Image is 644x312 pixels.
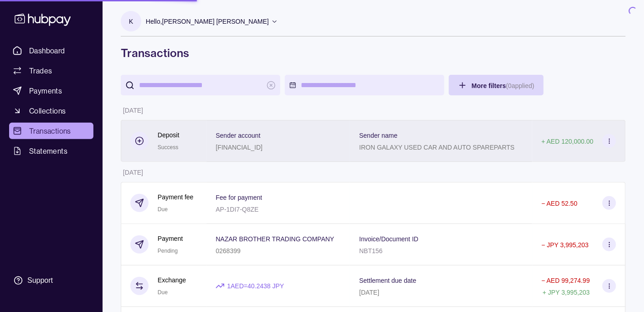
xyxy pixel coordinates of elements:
p: K [129,16,133,26]
a: Payments [9,83,93,99]
p: Hello, [PERSON_NAME] [PERSON_NAME] [146,16,269,26]
p: ( 0 applied) [506,82,534,89]
span: Trades [29,65,52,76]
p: [FINANCIAL_ID] [216,144,263,151]
span: Due [158,206,168,213]
p: Invoice/Document ID [359,235,418,243]
span: More filters [472,82,535,89]
p: − AED 52.50 [541,200,577,207]
p: 0268399 [216,247,241,255]
a: Dashboard [9,42,93,59]
p: [DATE] [359,289,379,296]
h1: Transactions [121,46,626,60]
a: Transactions [9,123,93,139]
p: Exchange [158,275,186,285]
a: Collections [9,103,93,119]
button: More filters(0applied) [449,75,544,95]
p: AP-1DI7-Q8ZE [216,206,258,213]
a: Trades [9,62,93,79]
span: Pending [158,248,178,254]
p: − JPY 3,995,203 [541,241,589,249]
p: Payment fee [158,192,194,202]
p: Settlement due date [359,277,416,284]
p: [DATE] [123,169,143,176]
p: Payment [158,234,183,244]
div: Support [27,276,53,286]
span: Dashboard [29,45,65,56]
span: Due [158,289,168,296]
span: Statements [29,146,67,156]
p: + JPY 3,995,203 [543,289,590,296]
p: + AED 120,000.00 [541,138,593,145]
a: Support [9,271,93,290]
p: Sender account [216,132,260,139]
span: Transactions [29,125,71,136]
input: search [139,75,262,95]
p: 1 AED = 40.2438 JPY [227,281,284,291]
p: [DATE] [123,107,143,114]
p: NBT156 [359,247,382,255]
p: Deposit [158,130,179,140]
p: IRON GALAXY USED CAR AND AUTO SPAREPARTS [359,144,515,151]
a: Statements [9,143,93,159]
p: Sender name [359,132,397,139]
span: Payments [29,85,62,96]
span: Collections [29,105,66,116]
span: Success [158,144,178,151]
p: Fee for payment [216,194,262,201]
p: NAZAR BROTHER TRADING COMPANY [216,235,334,243]
p: − AED 99,274.99 [541,277,590,284]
